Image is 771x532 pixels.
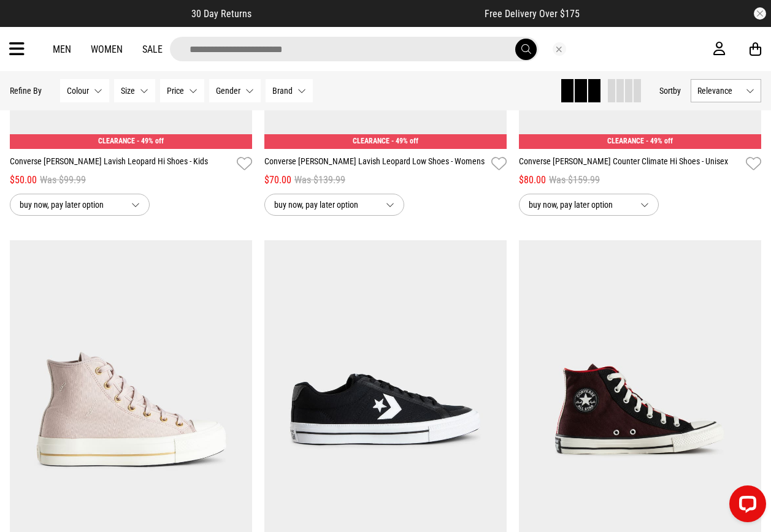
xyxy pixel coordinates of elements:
[266,79,313,102] button: Brand
[209,79,261,102] button: Gender
[216,86,240,96] span: Gender
[391,137,418,145] span: - 49% off
[20,197,121,212] span: buy now, pay later option
[10,86,42,96] p: Refine By
[519,155,741,173] a: Converse [PERSON_NAME] Counter Climate Hi Shoes - Unisex
[121,86,135,96] span: Size
[276,7,460,20] iframe: Customer reviews powered by Trustpilot
[91,44,123,55] a: Women
[114,79,155,102] button: Size
[659,83,681,98] button: Sortby
[191,8,251,20] span: 30 Day Returns
[53,44,71,55] a: Men
[60,79,109,102] button: Colour
[160,79,204,102] button: Price
[67,86,89,96] span: Colour
[10,194,150,216] button: buy now, pay later option
[529,197,631,212] span: buy now, pay later option
[40,173,86,188] span: Was $99.99
[167,86,184,96] span: Price
[10,155,232,173] a: Converse [PERSON_NAME] Lavish Leopard Hi Shoes - Kids
[485,8,580,20] span: Free Delivery Over $175
[607,137,644,145] span: CLEARANCE
[519,173,546,188] span: $80.00
[142,44,163,55] a: Sale
[98,137,135,145] span: CLEARANCE
[264,155,486,173] a: Converse [PERSON_NAME] Lavish Leopard Low Shoes - Womens
[353,137,389,145] span: CLEARANCE
[691,79,761,102] button: Relevance
[294,173,345,188] span: Was $139.99
[519,194,659,216] button: buy now, pay later option
[553,42,566,56] button: Close search
[10,173,37,188] span: $50.00
[673,86,681,96] span: by
[646,137,673,145] span: - 49% off
[274,197,376,212] span: buy now, pay later option
[264,173,291,188] span: $70.00
[719,481,771,532] iframe: LiveChat chat widget
[272,86,293,96] span: Brand
[697,86,741,96] span: Relevance
[264,194,404,216] button: buy now, pay later option
[549,173,600,188] span: Was $159.99
[137,137,164,145] span: - 49% off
